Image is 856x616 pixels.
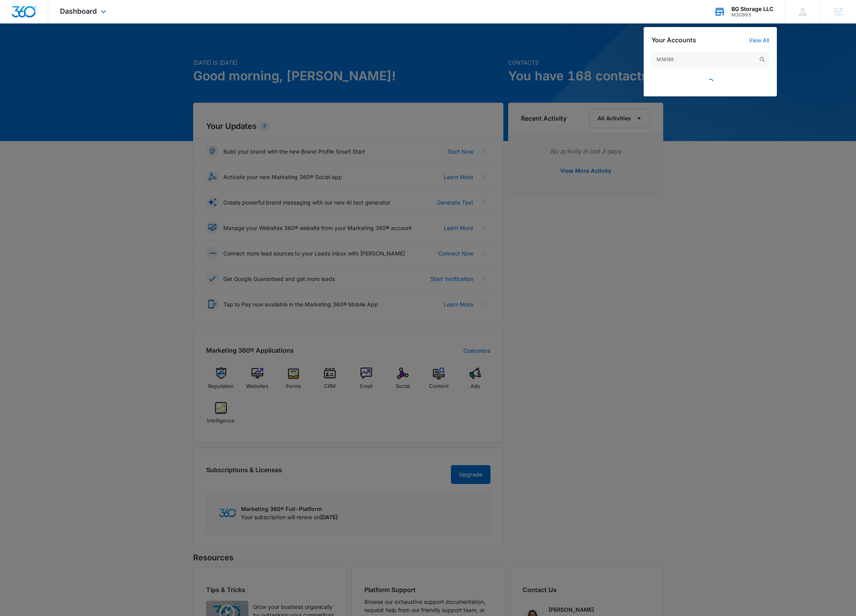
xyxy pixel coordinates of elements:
a: View All [749,37,769,43]
div: account id [731,12,773,18]
input: Search Accounts [652,52,769,67]
span: Dashboard [60,7,97,15]
div: account name [731,6,773,12]
h2: Your Accounts [652,36,696,44]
